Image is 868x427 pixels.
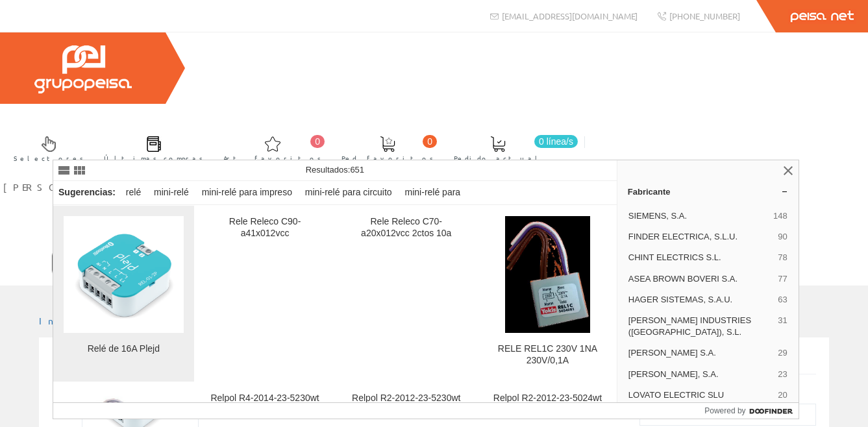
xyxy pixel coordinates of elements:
[104,152,203,165] span: Últimas compras
[454,152,542,165] span: Pedido actual
[306,165,364,175] span: Resultados:
[778,347,787,359] span: 29
[628,210,768,222] span: SIEMENS, S.A.
[628,347,773,359] span: [PERSON_NAME] S.A.
[336,206,477,382] a: Rele Releco C70-a20x012vcc 2ctos 10a
[64,343,184,355] div: Relé de 16A Plejd
[778,231,787,243] span: 90
[400,181,466,204] div: mini-relé para
[773,210,787,222] span: 148
[628,369,773,380] span: [PERSON_NAME], S.A.
[628,252,773,263] span: CHINT ELECTRICS S.L.
[628,315,773,338] span: [PERSON_NAME] INDUSTRIES ([GEOGRAPHIC_DATA]), S.L.
[91,125,210,170] a: Últimas compras
[778,389,787,401] span: 20
[778,315,787,338] span: 31
[628,231,773,243] span: FINDER ELECTRICA, S.L.U.
[310,135,325,148] span: 0
[346,393,466,416] div: Relpol R2-2012-23-5230wt Rele 2cc 230vac Eprom
[502,10,638,21] span: [EMAIL_ADDRESS][DOMAIN_NAME]
[346,216,466,239] div: Rele Releco C70-a20x012vcc 2ctos 10a
[628,273,773,285] span: ASEA BROWN BOVERI S.A.
[341,152,434,165] span: Ped. favoritos
[205,216,325,239] div: Rele Releco C90-a41x012vcc
[488,393,608,416] div: Relpol R2-2012-23-5024wt Rele 2cc 24vac Eprom
[617,181,799,202] a: Fabricante
[628,294,773,306] span: HAGER SISTEMAS, S.A.U.
[53,206,194,382] a: Relé de 16A Plejd Relé de 16A Plejd
[53,184,118,202] div: Sugerencias:
[3,170,336,182] a: [PERSON_NAME] De La [PERSON_NAME]
[223,152,321,165] span: Art. favoritos
[39,315,94,326] a: Inicio
[505,216,590,333] img: RELE REL1C 230V 1NA 230V/0,1A
[534,135,578,148] span: 0 línea/s
[1,125,90,170] a: Selectores
[64,221,184,328] img: Relé de 16A Plejd
[197,181,297,204] div: mini-relé para impreso
[423,135,437,148] span: 0
[350,165,364,175] span: 651
[34,45,132,93] img: Grupo Peisa
[778,252,787,263] span: 78
[778,369,787,380] span: 23
[300,181,397,204] div: mini-relé para circuito
[704,405,745,417] span: Powered by
[704,403,799,419] a: Powered by
[121,181,146,204] div: relé
[778,294,787,306] span: 63
[195,206,336,382] a: Rele Releco C90-a41x012vcc
[14,152,84,165] span: Selectores
[628,389,773,401] span: LOVATO ELECTRIC SLU
[669,10,740,21] span: [PHONE_NUMBER]
[205,393,325,416] div: Relpol R4-2014-23-5230wt Rele 4cc 230vac Eprom
[778,273,787,285] span: 77
[149,181,194,204] div: mini-relé
[3,180,304,193] span: [PERSON_NAME] De La [PERSON_NAME]
[488,343,608,367] div: RELE REL1C 230V 1NA 230V/0,1A
[477,206,618,382] a: RELE REL1C 230V 1NA 230V/0,1A RELE REL1C 230V 1NA 230V/0,1A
